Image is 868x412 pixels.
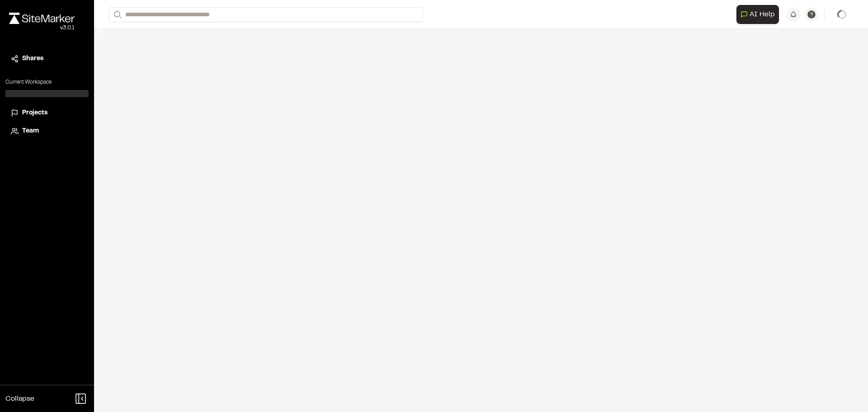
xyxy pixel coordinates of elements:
[22,108,47,118] span: Projects
[5,393,34,404] span: Collapse
[11,108,83,118] a: Projects
[736,5,783,24] div: Open AI Assistant
[22,54,43,64] span: Shares
[11,126,83,136] a: Team
[736,5,779,24] button: Open AI Assistant
[11,54,83,64] a: Shares
[750,9,775,20] span: AI Help
[9,13,75,24] img: rebrand.png
[22,126,39,136] span: Team
[108,7,125,22] button: Search
[5,78,89,86] p: Current Workspace
[9,24,75,32] div: Oh geez...please don't...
